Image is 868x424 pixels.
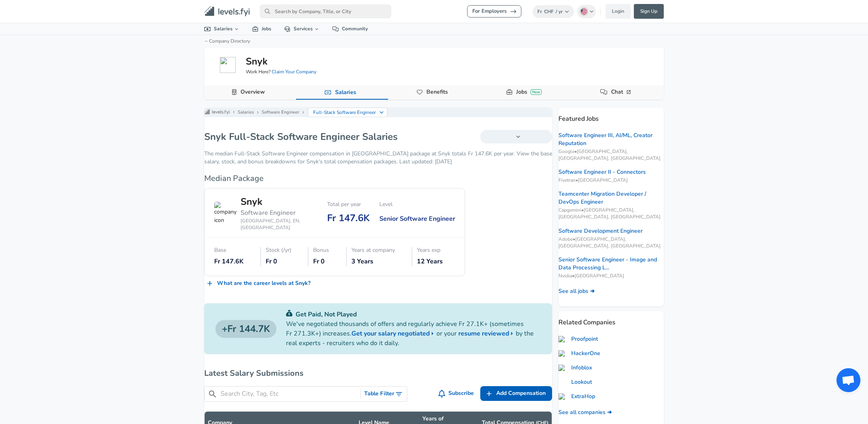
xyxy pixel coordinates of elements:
[513,85,545,99] a: JobsNew
[836,368,860,392] div: Open chat
[537,8,542,15] span: Fr
[241,195,321,208] div: Snyk
[204,172,465,185] h6: Median Package
[351,247,407,254] div: Years at company
[558,365,568,371] img: infoblox.com
[260,4,391,18] input: Search by Company, Title, or City
[558,190,664,206] a: Teamcenter Migration Developer / DevOps Engineer
[313,109,376,116] p: Full-Stack Software Engineer
[558,350,568,357] img: hackerone.com
[558,378,592,386] a: Lookout
[558,108,664,124] p: Featured Jobs
[480,386,552,401] a: Add Compensation
[246,69,316,75] span: Work Here?
[361,387,407,401] button: Toggle Search Filters
[214,247,256,254] div: Base
[458,329,516,338] a: resume reviewed
[215,320,276,338] a: Fr 144.7K
[556,8,563,15] span: / yr
[558,349,600,357] a: HackerOne
[313,247,341,254] div: Bonus
[204,150,552,166] p: The median Full-Stack Software Engineer compensation in [GEOGRAPHIC_DATA] package at Snyk totals ...
[558,207,664,220] span: Capgemini • [GEOGRAPHIC_DATA], [GEOGRAPHIC_DATA], [GEOGRAPHIC_DATA]
[608,85,635,99] a: Chat
[581,8,587,15] img: English (US)
[634,4,664,19] a: Sign Up
[417,257,455,266] div: 12 Years
[558,227,643,235] a: Software Development Engineer
[266,247,304,254] div: Stock (/yr)
[379,201,455,208] div: Level
[241,218,321,231] div: [GEOGRAPHIC_DATA], EN, [GEOGRAPHIC_DATA]
[423,85,451,99] a: Benefits
[238,109,254,116] a: Salaries
[531,89,542,95] div: New
[266,257,304,266] div: Fr 0
[286,310,541,319] p: Get Paid, Not Played
[204,38,250,44] a: ←Company Directory
[577,5,596,18] button: English (US)
[286,319,541,348] p: We've negotiated thousands of offers and regularly achieve Fr 27.1K+ (sometimes Fr 271.3K+) incre...
[437,386,477,401] button: Subscribe
[544,8,554,15] span: CHF
[496,389,546,398] span: Add Compensation
[351,329,436,338] a: Get your salary negotiated
[204,367,552,380] h6: Latest Salary Submissions
[246,23,278,35] a: Jobs
[313,257,341,266] div: Fr 0
[262,109,299,116] a: Software Engineer
[237,85,268,99] a: Overview
[195,3,673,20] nav: primary
[221,389,357,399] input: Search City, Tag, Etc
[558,236,664,249] span: Adobe • [GEOGRAPHIC_DATA], [GEOGRAPHIC_DATA], [GEOGRAPHIC_DATA]
[558,287,595,295] a: See all jobs ➜
[286,310,292,316] img: svg+xml;base64,PHN2ZyB4bWxucz0iaHR0cDovL3d3dy53My5vcmcvMjAwMC9zdmciIGZpbGw9IiMwYzU0NjAiIHZpZXdCb3...
[214,202,237,224] img: company icon
[246,55,268,68] h5: Snyk
[327,211,370,225] div: Fr 147.6K
[558,148,664,162] span: Google • [GEOGRAPHIC_DATA], [GEOGRAPHIC_DATA], [GEOGRAPHIC_DATA]
[558,311,664,327] p: Related Companies
[417,247,455,254] div: Years exp
[558,364,592,372] a: Infoblox
[220,57,236,73] img: snyk.io
[533,5,574,18] button: FrCHF/ yr
[332,86,359,99] a: Salaries
[558,408,612,416] a: See all companies ➜
[558,177,664,184] span: Fivetran • [GEOGRAPHIC_DATA]
[558,256,664,272] a: Senior Software Engineer - Image and Data Processing L...
[241,208,321,218] div: Software Engineer
[558,393,568,400] img: extrahop.com
[558,168,646,176] a: Software Engineer II - Connectors
[272,69,316,75] a: Claim Your Company
[326,23,374,35] a: Community
[204,85,664,100] div: Company Data Navigation
[467,5,521,18] a: For Employers
[558,132,664,147] a: Software Engineer III, AI/ML, Creator Reputation
[204,276,314,291] a: What are the career levels at Snyk?
[558,335,598,343] a: Proofpoint
[327,201,370,208] div: Total per year
[278,23,326,35] a: Services
[558,273,664,279] span: Nvidia • [GEOGRAPHIC_DATA]
[558,393,595,400] a: ExtraHop
[379,214,455,224] div: Senior Software Engineer
[214,257,256,266] div: Fr 147.6K
[606,4,631,19] a: Login
[198,23,246,35] a: Salaries
[558,336,568,342] img: proofpoint.com
[351,257,407,266] div: 3 Years
[204,130,398,143] h1: Snyk Full-Stack Software Engineer Salaries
